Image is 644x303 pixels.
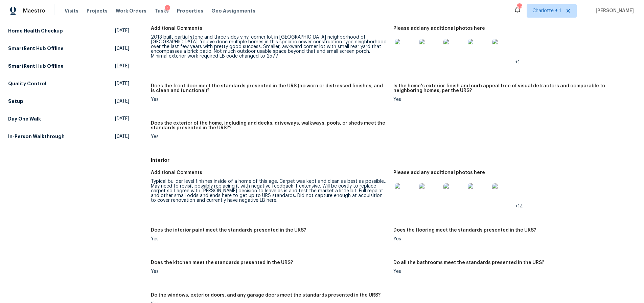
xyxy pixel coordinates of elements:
h5: In-Person Walkthrough [8,133,65,140]
a: SmartRent Hub Offline[DATE] [8,42,129,55]
span: +1 [515,60,520,65]
a: Home Health Checkup[DATE] [8,25,129,37]
div: Typical builder level finishes inside of a home of this age. Carpet was kept and clean as best as... [151,179,388,203]
h5: Day One Walk [8,115,41,122]
h5: SmartRent Hub Offline [8,45,64,52]
div: 1 [165,5,170,12]
span: Geo Assignments [211,7,255,14]
span: Visits [65,7,78,14]
div: Yes [151,269,388,274]
h5: Does the front door meet the standards presented in the URS (no worn or distressed finishes, and ... [151,84,388,93]
span: Projects [87,7,108,14]
span: +14 [515,204,523,209]
span: Tasks [155,8,169,13]
h5: Please add any additional photos here [393,170,485,175]
h5: Is the home's exterior finish and curb appeal free of visual detractors and comparable to neighbo... [393,84,630,93]
div: 98 [517,4,522,11]
span: [DATE] [115,27,129,34]
a: Quality Control[DATE] [8,78,129,90]
h5: Quality Control [8,80,46,87]
h5: Additional Comments [151,170,202,175]
div: 2013 built partial stone and three sides vinyl corner lot in [GEOGRAPHIC_DATA] neighborhood of [G... [151,35,388,59]
h5: SmartRent Hub Offline [8,63,64,69]
span: [DATE] [115,45,129,52]
span: Charlotte + 1 [532,7,561,14]
h5: Home Health Checkup [8,27,63,34]
a: Setup[DATE] [8,95,129,107]
span: [DATE] [115,115,129,122]
span: [PERSON_NAME] [593,7,634,14]
div: Yes [393,97,630,102]
h5: Does the kitchen meet the standards presented in the URS? [151,260,293,265]
h5: Does the interior paint meet the standards presented in the URS? [151,228,306,233]
span: [DATE] [115,63,129,69]
div: Yes [151,237,388,241]
h5: Does the exterior of the home, including and decks, driveways, walkways, pools, or sheds meet the... [151,121,388,130]
span: Work Orders [116,7,146,14]
span: Maestro [23,7,45,14]
a: Day One Walk[DATE] [8,113,129,125]
span: Properties [177,7,203,14]
h5: Does the flooring meet the standards presented in the URS? [393,228,536,233]
div: Yes [393,269,630,274]
span: [DATE] [115,133,129,140]
h5: Do all the bathrooms meet the standards presented in the URS? [393,260,544,265]
div: Yes [151,97,388,102]
h5: Please add any additional photos here [393,26,485,31]
a: In-Person Walkthrough[DATE] [8,130,129,143]
span: [DATE] [115,98,129,105]
div: Yes [151,134,388,139]
a: SmartRent Hub Offline[DATE] [8,60,129,72]
h5: Additional Comments [151,26,202,31]
h5: Do the windows, exterior doors, and any garage doors meet the standards presented in the URS? [151,293,381,298]
h5: Setup [8,98,23,105]
h5: Interior [151,157,636,164]
span: [DATE] [115,80,129,87]
div: Yes [393,237,630,241]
